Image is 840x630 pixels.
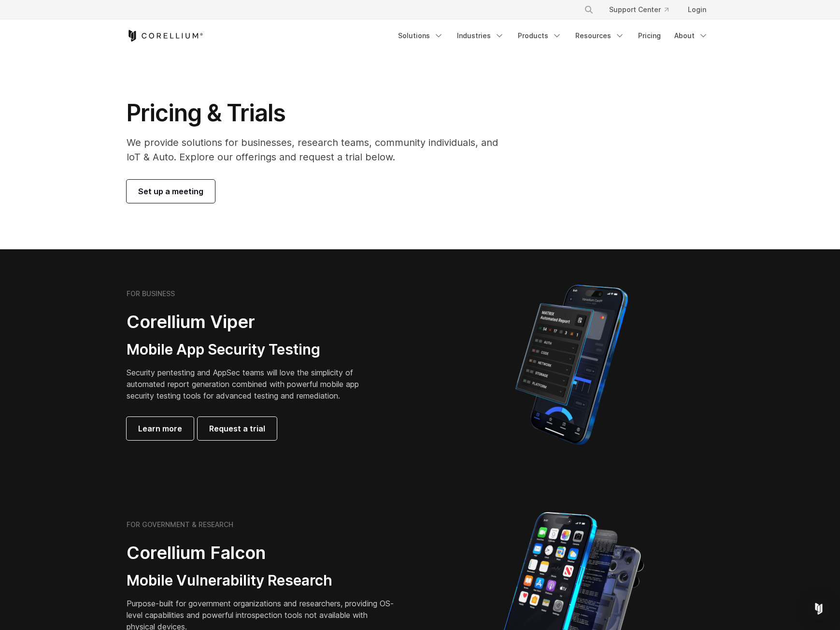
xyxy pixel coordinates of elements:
[580,1,598,18] button: Search
[127,289,175,298] h6: FOR BUSINESS
[499,280,644,449] img: Corellium MATRIX automated report on iPhone showing app vulnerability test results across securit...
[807,597,830,620] div: Open Intercom Messenger
[198,417,277,440] a: Request a trial
[209,423,265,434] span: Request a trial
[512,27,568,44] a: Products
[127,30,203,42] a: Corellium Home
[127,417,194,440] a: Learn more
[127,180,215,203] a: Set up a meeting
[632,27,667,44] a: Pricing
[127,367,374,401] p: Security pentesting and AppSec teams will love the simplicity of automated report generation comb...
[127,311,374,333] h2: Corellium Viper
[127,99,512,128] h1: Pricing & Trials
[138,423,182,434] span: Learn more
[127,520,233,529] h6: FOR GOVERNMENT & RESEARCH
[127,341,374,359] h3: Mobile App Security Testing
[392,27,714,44] div: Navigation Menu
[392,27,449,44] a: Solutions
[680,1,714,18] a: Login
[127,135,512,164] p: We provide solutions for businesses, research teams, community individuals, and IoT & Auto. Explo...
[127,542,397,564] h2: Corellium Falcon
[669,27,714,44] a: About
[127,572,397,590] h3: Mobile Vulnerability Research
[572,1,714,18] div: Navigation Menu
[138,186,203,197] span: Set up a meeting
[569,27,630,44] a: Resources
[601,1,676,18] a: Support Center
[451,27,510,44] a: Industries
